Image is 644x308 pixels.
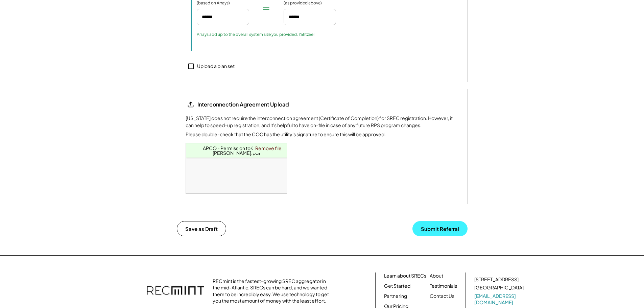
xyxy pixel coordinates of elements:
[430,273,443,279] a: About
[384,273,426,279] a: Learn about SRECs
[474,293,525,306] a: [EMAIL_ADDRESS][DOMAIN_NAME]
[147,279,204,303] img: recmint-logotype%403x.png
[203,145,270,156] a: APCO - Permission to Operate [PERSON_NAME].pdf
[186,115,459,129] div: [US_STATE] does not require the interconnection agreement (Certificate of Completion) for SREC re...
[197,32,314,37] div: Arrays add up to the overall system size you provided. Yahtzee!
[384,293,407,300] a: Partnering
[284,0,322,6] div: (as provided above)
[213,278,333,304] div: RECmint is the fastest-growing SREC aggregator in the mid-Atlantic. SRECs can be hard, and we wan...
[177,221,226,236] button: Save as Draft
[430,293,454,300] a: Contact Us
[197,101,289,108] div: Interconnection Agreement Upload
[186,131,386,138] div: Please double-check that the COC has the utility's signature to ensure this will be approved.
[430,283,457,289] a: Testimonials
[197,0,231,6] div: (based on Arrays)
[412,221,468,236] button: Submit Referral
[384,283,410,289] a: Get Started
[474,284,524,291] div: [GEOGRAPHIC_DATA]
[474,276,519,283] div: [STREET_ADDRESS]
[197,63,235,70] div: Upload a plan set
[253,143,284,153] a: Remove file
